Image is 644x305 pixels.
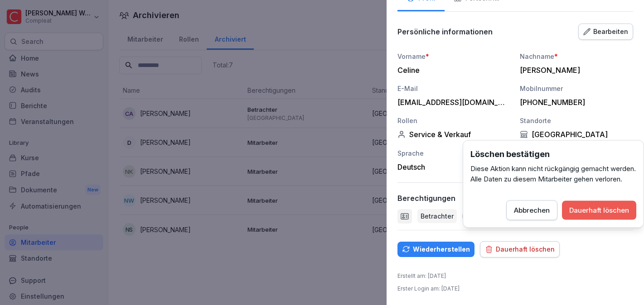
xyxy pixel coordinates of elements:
button: Wiederherstellen [397,242,475,257]
button: Dauerhaft löschen [562,201,636,220]
p: Berechtigungen [397,194,455,203]
div: Dauerhaft löschen [485,244,555,254]
p: Diese Aktion kann nicht rückgängig gemacht werden. Alle Daten zu diesem Mitarbeiter gehen verloren. [470,164,636,184]
div: Service & Verkauf [397,130,511,139]
button: Dauerhaft löschen [480,241,560,257]
div: Standorte [520,116,633,125]
div: Vorname [397,52,511,61]
button: Abbrechen [506,200,557,220]
div: [EMAIL_ADDRESS][DOMAIN_NAME] [397,98,506,107]
div: [GEOGRAPHIC_DATA] [520,130,633,139]
div: [PERSON_NAME] [520,66,629,75]
div: Celine [397,66,506,75]
p: Erstellt am : [DATE] [397,272,446,280]
p: Persönliche informationen [397,27,493,36]
button: Bearbeiten [578,24,633,40]
div: Bearbeiten [583,27,628,37]
div: Dauerhaft löschen [569,205,629,215]
div: Rollen [397,116,511,125]
p: in [462,211,467,221]
p: Betrachter [421,211,454,221]
div: E-Mail [397,84,511,93]
div: Mobilnummer [520,84,633,93]
div: Abbrechen [514,205,550,215]
div: Wiederherstellen [402,244,470,254]
div: [PHONE_NUMBER] [520,98,629,107]
h3: Löschen bestätigen [470,148,636,160]
div: Nachname [520,52,633,61]
div: Sprache [397,148,511,158]
div: Deutsch [397,162,511,172]
p: Erster Login am : [DATE] [397,285,460,293]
